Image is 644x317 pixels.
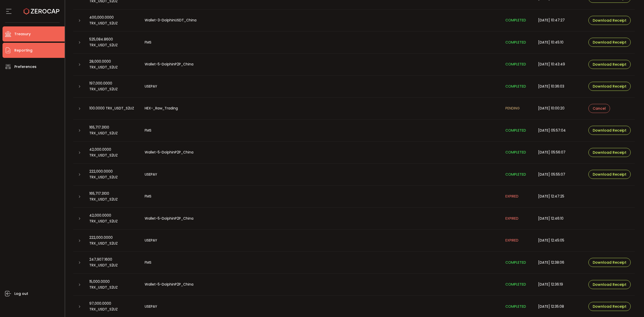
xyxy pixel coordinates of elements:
[85,301,141,312] div: 97,000.0000 TRX_USDT_S2UZ
[141,237,501,243] div: USEPAY
[534,216,584,221] div: [DATE] 12:46:10
[85,105,141,111] div: 100.0000 TRX_USDT_S2UZ
[505,260,526,265] span: COMPLETED
[85,36,141,48] div: 525,084.8600 TRX_USDT_S2UZ
[141,172,501,177] div: USEPAY
[588,126,631,135] button: Download Receipt
[85,147,141,158] div: 42,000.0000 TRX_USDT_S2UZ
[85,279,141,290] div: 15,000.0000 TRX_USDT_S2UZ
[588,82,631,91] button: Download Receipt
[619,293,644,317] iframe: Chat Widget
[141,61,501,67] div: Wallet-5-DolphinP2P_China
[534,260,584,265] div: [DATE] 12:38:06
[593,19,626,22] span: Download Receipt
[141,105,501,111] div: HEX-_Raw_Trading
[14,63,36,70] span: Preferences
[14,30,31,38] span: Treasury
[588,302,631,311] button: Download Receipt
[141,193,501,199] div: FMS
[14,47,32,54] span: Reporting
[505,62,526,67] span: COMPLETED
[85,213,141,224] div: 42,000.0000 TRX_USDT_S2UZ
[534,304,584,309] div: [DATE] 12:35:08
[534,128,584,133] div: [DATE] 05:57:04
[505,304,526,309] span: COMPLETED
[588,258,631,267] button: Download Receipt
[534,237,584,243] div: [DATE] 12:45:05
[588,60,631,69] button: Download Receipt
[85,125,141,136] div: 165,717.3100 TRX_USDT_S2UZ
[505,106,520,111] span: PENDING
[14,290,28,297] span: Log out
[85,59,141,70] div: 28,000.0000 TRX_USDT_S2UZ
[593,305,626,308] span: Download Receipt
[588,38,631,47] button: Download Receipt
[534,149,584,155] div: [DATE] 05:56:07
[85,169,141,180] div: 222,000.0000 TRX_USDT_S2UZ
[85,235,141,246] div: 222,000.0000 TRX_USDT_S2UZ
[593,107,606,110] span: Cancel
[593,283,626,286] span: Download Receipt
[588,16,631,25] button: Download Receipt
[593,85,626,88] span: Download Receipt
[534,39,584,45] div: [DATE] 10:45:10
[505,40,526,45] span: COMPLETED
[141,304,501,309] div: USEPAY
[588,104,610,113] button: Cancel
[534,61,584,67] div: [DATE] 10:43:49
[505,282,526,287] span: COMPLETED
[593,261,626,264] span: Download Receipt
[141,84,501,89] div: USEPAY
[505,238,518,243] span: EXPIRED
[593,173,626,176] span: Download Receipt
[141,149,501,155] div: Wallet-5-DolphinP2P_China
[593,63,626,66] span: Download Receipt
[588,170,631,179] button: Download Receipt
[505,172,526,177] span: COMPLETED
[534,17,584,23] div: [DATE] 10:47:27
[85,15,141,26] div: 400,000.0000 TRX_USDT_S2UZ
[505,216,518,221] span: EXPIRED
[85,81,141,92] div: 197,000.0000 TRX_USDT_S2UZ
[141,39,501,45] div: FMS
[534,105,584,111] div: [DATE] 10:00:20
[141,216,501,221] div: Wallet-5-DolphinP2P_China
[588,148,631,157] button: Download Receipt
[505,18,526,23] span: COMPLETED
[505,150,526,155] span: COMPLETED
[141,282,501,287] div: Wallet-5-DolphinP2P_China
[534,282,584,287] div: [DATE] 12:36:19
[505,84,526,89] span: COMPLETED
[85,191,141,202] div: 165,717.3100 TRX_USDT_S2UZ
[141,260,501,265] div: FMS
[588,280,631,289] button: Download Receipt
[593,41,626,44] span: Download Receipt
[141,128,501,133] div: FMS
[534,172,584,177] div: [DATE] 05:55:07
[141,17,501,23] div: Wallet-3-DolphinUSDT_China
[534,84,584,89] div: [DATE] 10:36:03
[85,257,141,268] div: 247,907.1600 TRX_USDT_S2UZ
[593,129,626,132] span: Download Receipt
[505,128,526,133] span: COMPLETED
[505,194,518,199] span: EXPIRED
[593,151,626,154] span: Download Receipt
[534,193,584,199] div: [DATE] 12:47:25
